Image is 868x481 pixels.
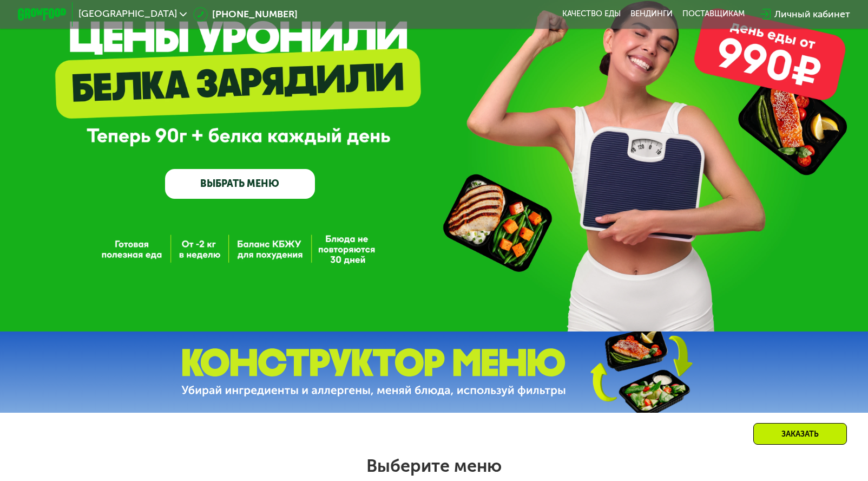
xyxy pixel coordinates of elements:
a: ВЫБРАТЬ МЕНЮ [165,169,315,199]
h2: Выберите меню [38,455,829,477]
a: Вендинги [630,9,673,19]
div: Личный кабинет [774,7,850,22]
a: Качество еды [562,9,621,19]
div: Заказать [753,423,847,445]
div: поставщикам [682,9,745,19]
span: [GEOGRAPHIC_DATA] [78,9,177,19]
a: [PHONE_NUMBER] [193,7,298,22]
